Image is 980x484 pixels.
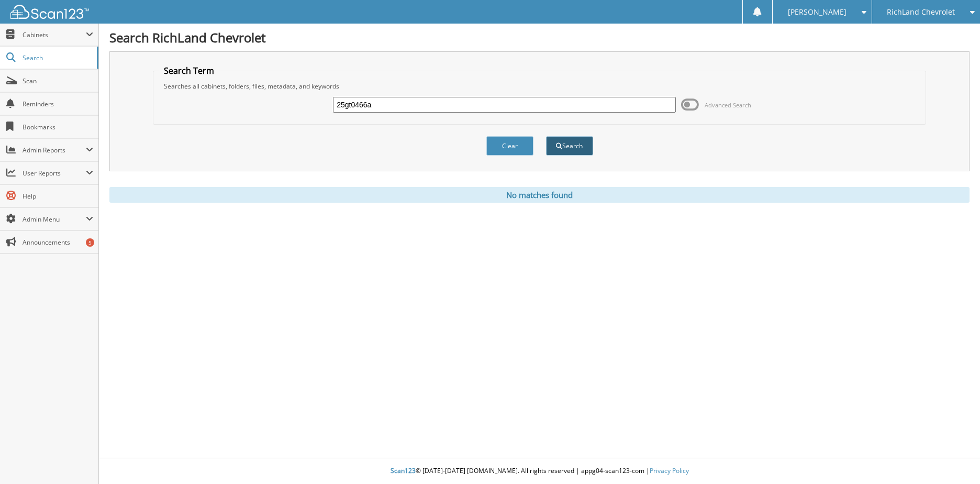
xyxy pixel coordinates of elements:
[887,9,955,15] span: RichLand Chevrolet
[788,9,847,15] span: [PERSON_NAME]
[23,215,86,224] span: Admin Menu
[23,238,93,247] span: Announcements
[23,53,92,62] span: Search
[23,169,86,178] span: User Reports
[23,30,86,39] span: Cabinets
[23,146,86,155] span: Admin Reports
[546,136,593,156] button: Search
[928,434,980,484] iframe: Chat Widget
[86,238,94,247] div: 5
[23,76,93,85] span: Scan
[159,82,920,91] div: Searches all cabinets, folders, files, metadata, and keywords
[705,101,751,109] span: Advanced Search
[650,466,689,475] a: Privacy Policy
[23,192,93,201] span: Help
[391,466,416,475] span: Scan123
[159,65,219,76] legend: Search Term
[109,187,970,203] div: No matches found
[23,100,93,108] span: Reminders
[10,5,89,19] img: scan123-logo-white.svg
[23,123,93,131] span: Bookmarks
[486,136,533,156] button: Clear
[109,29,970,46] h1: Search RichLand Chevrolet
[99,458,980,484] div: © [DATE]-[DATE] [DOMAIN_NAME]. All rights reserved | appg04-scan123-com |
